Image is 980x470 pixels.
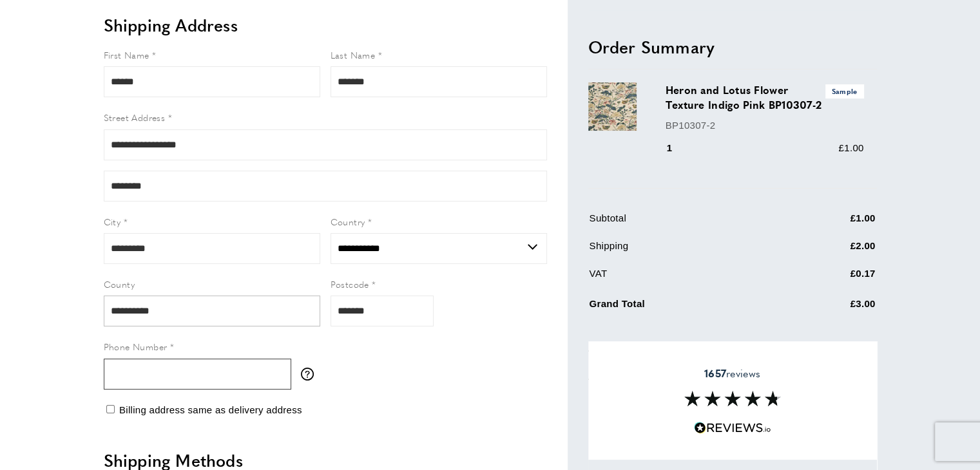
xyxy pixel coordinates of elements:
[590,210,785,235] td: Subtotal
[704,367,760,380] span: reviews
[825,84,864,98] span: Sample
[838,142,863,153] span: £1.00
[588,339,682,355] span: Apply Discount Code
[331,215,365,228] span: Country
[119,404,302,415] span: Billing address same as delivery address
[694,422,771,434] img: Reviews.io 5 stars
[684,391,781,406] img: Reviews section
[588,82,637,131] img: Heron and Lotus Flower Texture Indigo Pink BP10307-2
[331,48,376,61] span: Last Name
[590,238,785,263] td: Shipping
[666,82,864,112] h3: Heron and Lotus Flower Texture Indigo Pink BP10307-2
[104,215,121,228] span: City
[104,340,168,353] span: Phone Number
[590,265,785,290] td: VAT
[666,117,864,133] p: BP10307-2
[787,265,876,290] td: £0.17
[104,277,135,290] span: County
[704,366,726,381] strong: 1657
[301,368,320,381] button: More information
[590,293,785,321] td: Grand Total
[106,405,115,413] input: Billing address same as delivery address
[787,238,876,263] td: £2.00
[104,111,166,124] span: Street Address
[588,35,877,58] h2: Order Summary
[104,48,149,61] span: First Name
[787,293,876,321] td: £3.00
[331,277,369,290] span: Postcode
[104,14,547,37] h2: Shipping Address
[787,210,876,235] td: £1.00
[666,140,691,155] div: 1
